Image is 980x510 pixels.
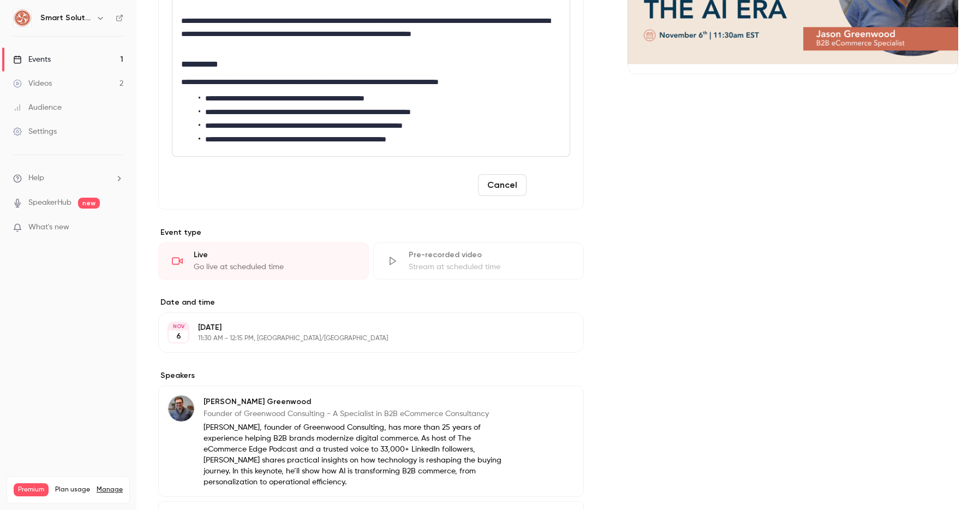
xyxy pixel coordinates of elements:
p: 6 [176,331,181,342]
div: Videos [13,78,52,89]
a: Manage [97,485,123,494]
div: Settings [13,126,57,137]
p: [PERSON_NAME], founder of Greenwood Consulting, has more than 25 years of experience helping B2B ... [204,422,513,488]
img: Jason Greenwood [168,395,194,422]
div: NOV [169,323,188,330]
p: [PERSON_NAME] Greenwood [204,396,513,407]
img: Smart Solutions [14,9,31,27]
div: Live [194,250,355,260]
div: Pre-recorded videoStream at scheduled time [373,242,584,280]
a: SpeakerHub [28,197,71,209]
label: Date and time [158,297,584,308]
div: Audience [13,102,62,113]
p: 11:30 AM - 12:15 PM, [GEOGRAPHIC_DATA]/[GEOGRAPHIC_DATA] [198,334,526,343]
span: What's new [28,222,69,233]
div: Pre-recorded video [409,250,570,260]
li: help-dropdown-opener [13,173,123,184]
span: Premium [14,483,49,496]
div: Events [13,54,51,65]
label: Speakers [158,370,584,381]
div: LiveGo live at scheduled time [158,242,369,280]
button: Save [531,174,570,196]
h6: Smart Solutions [40,13,92,23]
p: Founder of Greenwood Consulting - A Specialist in B2B eCommerce Consultancy [204,408,513,419]
p: [DATE] [198,322,526,333]
div: Jason Greenwood[PERSON_NAME] GreenwoodFounder of Greenwood Consulting - A Specialist in B2B eComm... [158,386,584,497]
span: Plan usage [55,485,90,494]
span: Help [28,173,44,184]
div: Stream at scheduled time [409,262,570,272]
div: Go live at scheduled time [194,262,355,272]
p: Event type [158,227,584,238]
span: new [78,198,100,209]
button: Cancel [478,174,527,196]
